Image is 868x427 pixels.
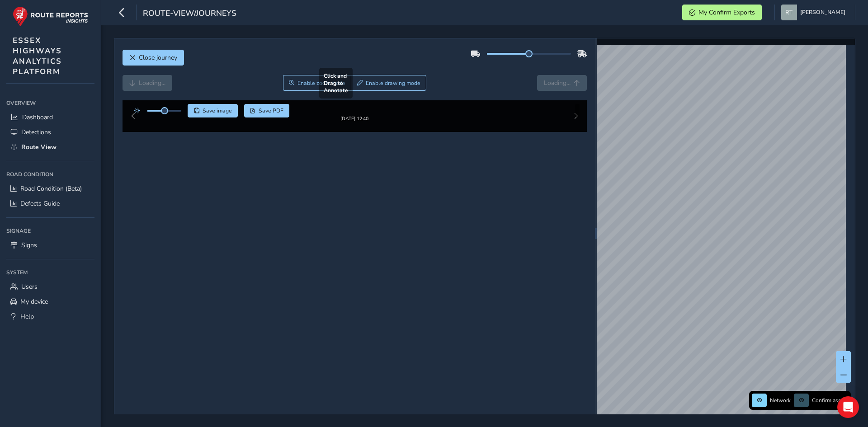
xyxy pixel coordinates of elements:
a: My device [6,294,94,309]
a: Defects Guide [6,196,94,211]
img: Thumbnail frame [327,114,382,122]
a: Help [6,309,94,324]
div: [DATE] 12:40 [327,122,382,129]
button: My Confirm Exports [682,5,762,20]
span: My device [20,297,48,306]
span: My Confirm Exports [698,8,755,17]
div: Open Intercom Messenger [837,396,859,418]
div: Signage [6,224,94,238]
span: Route View [21,143,57,151]
span: Network [770,397,791,404]
span: Save image [203,107,232,114]
span: Detections [21,128,51,136]
span: Help [20,312,34,321]
button: Draw [351,75,426,91]
div: Overview [6,96,94,110]
span: ESSEX HIGHWAYS ANALYTICS PLATFORM [13,35,62,77]
span: Enable zoom mode [297,80,345,87]
button: PDF [244,104,290,117]
span: Confirm assets [812,397,848,404]
span: Signs [21,241,37,249]
button: Close journey [123,50,184,66]
a: Users [6,279,94,294]
div: System [6,266,94,279]
button: Zoom [283,75,351,91]
a: Detections [6,125,94,140]
a: Signs [6,238,94,253]
div: Road Condition [6,168,94,181]
span: Users [21,282,38,291]
img: rr logo [13,6,88,27]
span: [PERSON_NAME] [800,5,845,20]
span: Close journey [139,53,177,62]
button: [PERSON_NAME] [781,5,849,20]
a: Route View [6,140,94,155]
span: Road Condition (Beta) [20,184,82,193]
button: Save [188,104,238,117]
span: route-view/journeys [143,8,236,20]
img: diamond-layout [781,5,797,20]
a: Dashboard [6,110,94,125]
span: Enable drawing mode [366,80,420,87]
span: Defects Guide [20,199,60,208]
a: Road Condition (Beta) [6,181,94,196]
span: Save PDF [259,107,283,114]
span: Dashboard [22,113,53,122]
